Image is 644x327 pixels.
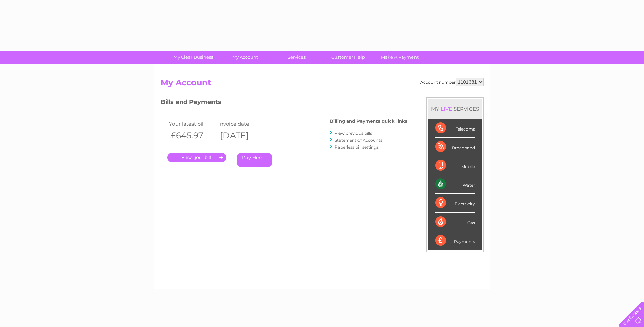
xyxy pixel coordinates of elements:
[320,51,376,64] a: Customer Help
[335,131,372,136] a: View previous bills
[161,78,484,91] h2: My Account
[217,51,273,64] a: My Account
[335,138,382,143] a: Statement of Accounts
[435,231,475,250] div: Payments
[435,119,475,138] div: Telecoms
[217,119,266,128] td: Invoice date
[161,97,407,109] h3: Bills and Payments
[435,156,475,175] div: Mobile
[372,51,428,64] a: Make A Payment
[439,106,454,112] div: LIVE
[330,119,407,124] h4: Billing and Payments quick links
[428,99,482,119] div: MY SERVICES
[435,138,475,156] div: Broadband
[167,119,217,128] td: Your latest bill
[269,51,325,64] a: Services
[217,128,266,142] th: [DATE]
[420,78,484,86] div: Account number
[167,153,226,162] a: .
[435,175,475,194] div: Water
[167,128,217,142] th: £645.97
[237,153,272,167] a: Pay Here
[165,51,221,64] a: My Clear Business
[335,144,379,150] a: Paperless bill settings
[435,194,475,212] div: Electricity
[435,213,475,231] div: Gas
